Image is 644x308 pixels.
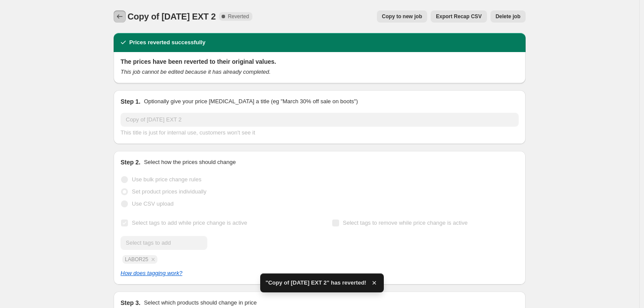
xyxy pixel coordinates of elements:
button: Delete job [490,10,526,23]
button: Export Recap CSV [431,10,487,23]
span: "Copy of [DATE] EXT 2" has reverted! [265,279,366,287]
h2: Step 1. [121,97,141,106]
span: This title is just for internal use, customers won't see it [121,129,255,136]
button: Copy to new job [377,10,428,23]
h2: Step 3. [121,298,141,307]
span: Export Recap CSV [436,13,481,20]
span: Copy of [DATE] EXT 2 [127,12,216,21]
span: Delete job [496,13,520,20]
h2: The prices have been reverted to their original values. [121,57,519,66]
span: Select tags to add while price change is active [132,220,247,226]
span: Use bulk price change rules [132,176,201,183]
input: Select tags to add [121,236,207,250]
span: Copy to new job [382,13,422,20]
span: Use CSV upload [132,200,173,207]
span: Select tags to remove while price change is active [343,220,468,226]
h2: Step 2. [121,158,141,167]
p: Select how the prices should change [144,158,236,167]
p: Select which products should change in price [144,298,257,307]
span: Set product prices individually [132,188,206,195]
span: Reverted [228,13,249,20]
p: Optionally give your price [MEDICAL_DATA] a title (eg "March 30% off sale on boots") [144,97,358,106]
h2: Prices reverted successfully [129,38,206,47]
button: Price change jobs [114,10,126,23]
a: How does tagging work? [121,270,182,276]
i: This job cannot be edited because it has already completed. [121,69,271,75]
input: 30% off holiday sale [121,113,519,127]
